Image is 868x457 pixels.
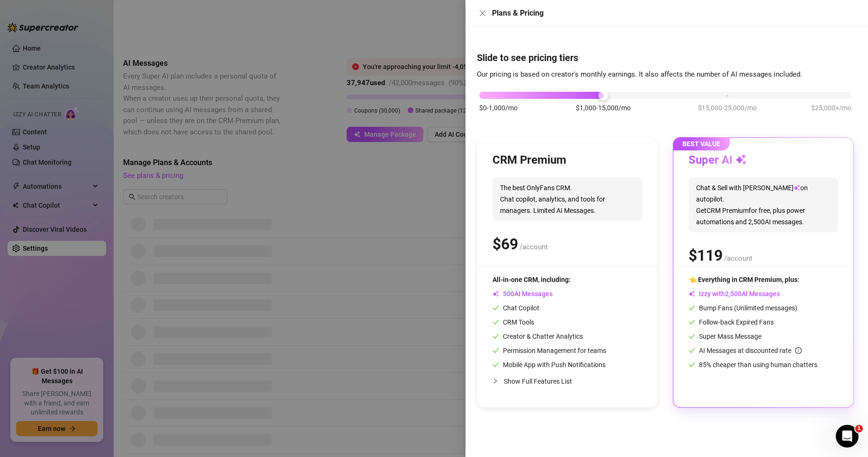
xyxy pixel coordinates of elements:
[492,378,498,384] span: collapsed
[811,103,851,113] span: $25,000+/mo
[519,243,548,251] span: /account
[689,361,817,369] span: 85% cheaper than using human chatters
[855,425,863,432] span: 1
[689,361,695,368] span: check
[492,361,499,368] span: check
[492,347,606,354] span: Permission Management for teams
[689,276,799,283] span: 👈 Everything in CRM Premium, plus:
[492,276,571,283] span: All-in-one CRM, including:
[689,333,695,340] span: check
[492,319,499,325] span: check
[689,290,780,298] span: Izzy with AI Messages
[836,425,859,448] iframe: Intercom live chat
[689,177,838,232] span: Chat & Sell with [PERSON_NAME] on autopilot. Get CRM Premium for free, plus power automations and...
[492,153,566,168] h3: CRM Premium
[492,333,499,340] span: check
[689,347,695,354] span: check
[698,103,757,113] span: $15,000-25,000/mo
[492,305,499,311] span: check
[492,318,534,326] span: CRM Tools
[689,305,695,311] span: check
[492,290,553,298] span: AI Messages
[689,153,747,168] h3: Super AI
[477,70,802,79] span: Our pricing is based on creator's monthly earnings. It also affects the number of AI messages inc...
[492,361,606,369] span: Mobile App with Push Notifications
[492,304,539,312] span: Chat Copilot
[477,51,857,64] h4: Slide to see pricing tiers
[477,8,488,19] button: Close
[479,9,486,17] span: close
[689,333,761,340] span: Super Mass Message
[724,254,752,263] span: /account
[576,103,631,113] span: $1,000-15,000/mo
[492,347,499,354] span: check
[492,235,518,253] span: $
[504,378,572,385] span: Show Full Features List
[689,246,723,264] span: $
[492,177,642,221] span: The best OnlyFans CRM. Chat copilot, analytics, and tools for managers. Limited AI Messages.
[492,333,583,340] span: Creator & Chatter Analytics
[689,304,797,312] span: Bump Fans (Unlimited messages)
[479,103,518,113] span: $0-1,000/mo
[492,8,857,19] div: Plans & Pricing
[699,347,802,354] span: AI Messages at discounted rate
[689,319,695,325] span: check
[673,137,730,150] span: BEST VALUE
[795,347,802,354] span: info-circle
[492,370,642,392] div: Show Full Features List
[689,318,774,326] span: Follow-back Expired Fans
